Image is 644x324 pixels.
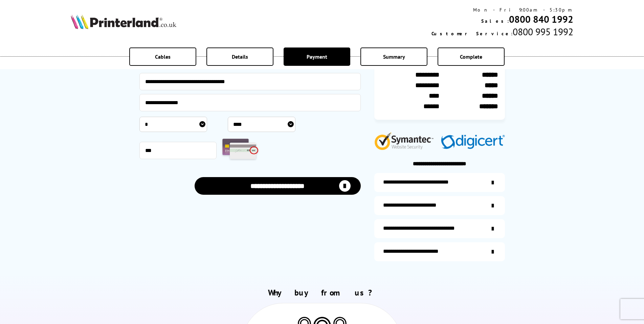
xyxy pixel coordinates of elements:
span: Customer Service: [431,31,513,37]
span: Summary [383,53,405,60]
span: 0800 995 1992 [513,25,573,38]
span: Sales: [481,18,509,24]
a: 0800 840 1992 [509,13,573,25]
span: Complete [460,53,482,60]
a: secure-website [374,242,505,261]
span: Details [232,53,248,60]
img: Printerland Logo [71,14,176,29]
a: additional-ink [374,173,505,192]
a: items-arrive [374,196,505,215]
h2: Why buy from us? [71,287,574,298]
div: Mon - Fri 9:00am - 5:30pm [431,7,573,13]
span: Payment [307,53,327,60]
a: additional-cables [374,219,505,238]
span: Cables [155,53,171,60]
